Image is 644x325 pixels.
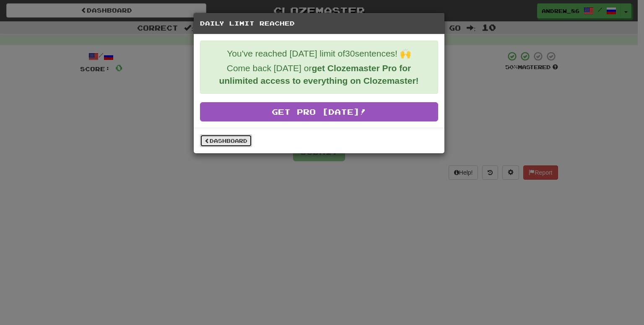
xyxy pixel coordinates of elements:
strong: get Clozemaster Pro for unlimited access to everything on Clozemaster! [219,63,418,85]
p: You've reached [DATE] limit of 30 sentences! 🙌 [207,47,431,60]
a: Get Pro [DATE]! [200,102,438,121]
p: Come back [DATE] or [207,62,431,87]
a: Dashboard [200,134,252,147]
h5: Daily Limit Reached [200,19,438,28]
